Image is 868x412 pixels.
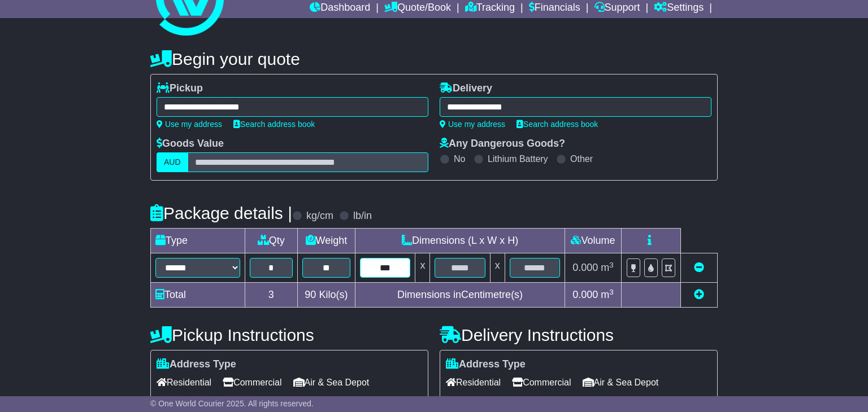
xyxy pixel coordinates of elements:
[151,229,245,253] td: Type
[565,229,621,253] td: Volume
[517,120,598,129] a: Search address book
[601,262,614,273] span: m
[694,289,704,300] a: Add new item
[440,138,565,150] label: Any Dangerous Goods?
[570,154,593,164] label: Other
[446,374,501,391] span: Residential
[454,154,465,164] label: No
[609,288,614,296] sup: 3
[583,374,659,391] span: Air & Sea Depot
[609,261,614,269] sup: 3
[355,229,565,253] td: Dimensions (L x W x H)
[150,204,292,222] h4: Package details |
[157,138,224,150] label: Goods Value
[157,82,203,95] label: Pickup
[601,289,614,300] span: m
[572,262,598,273] span: 0.000
[233,120,315,129] a: Search address book
[157,120,222,129] a: Use my address
[151,283,245,308] td: Total
[150,326,428,344] h4: Pickup Instructions
[245,283,298,308] td: 3
[415,253,430,283] td: x
[157,358,236,371] label: Address Type
[512,374,571,391] span: Commercial
[223,374,281,391] span: Commercial
[297,283,355,308] td: Kilo(s)
[440,326,718,344] h4: Delivery Instructions
[353,210,372,222] label: lb/in
[440,120,505,129] a: Use my address
[490,253,505,283] td: x
[297,229,355,253] td: Weight
[488,154,548,164] label: Lithium Battery
[293,374,370,391] span: Air & Sea Depot
[446,358,526,371] label: Address Type
[150,399,314,408] span: © One World Courier 2025. All rights reserved.
[572,289,598,300] span: 0.000
[306,210,333,222] label: kg/cm
[305,289,316,300] span: 90
[694,262,704,273] a: Remove this item
[157,374,211,391] span: Residential
[150,50,718,68] h4: Begin your quote
[157,152,188,172] label: AUD
[245,229,298,253] td: Qty
[355,283,565,308] td: Dimensions in Centimetre(s)
[440,82,492,95] label: Delivery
